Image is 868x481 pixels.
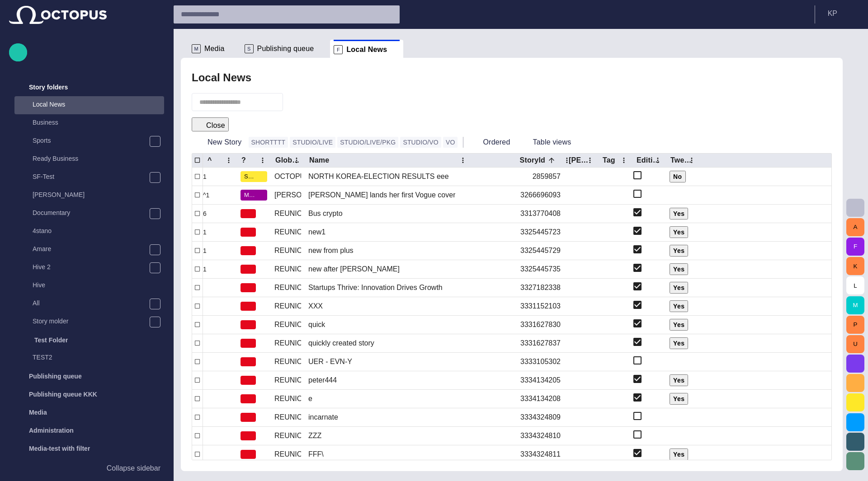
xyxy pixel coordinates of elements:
p: Story molder [33,317,149,326]
div: REUNION-NIGHTLY-DEV-3333105302 [274,357,301,367]
button: ^ column menu [222,154,235,167]
span: Media [204,44,225,53]
button: Add filter [192,117,229,131]
div: Tweet_Image [670,156,695,165]
div: 3327182338 [520,283,561,293]
div: new from plus [308,245,354,256]
div: Tag [603,156,615,165]
button: L [846,276,864,294]
p: Local News [33,100,164,109]
div: quick [308,319,325,330]
button: Sort [545,154,558,167]
div: REUNION-NIGHTLY-DEV-3313770408 [274,209,301,219]
p: Test Folder [34,336,68,345]
div: ZZZ [308,430,321,441]
div: ? [241,156,246,165]
button: Stano column menu [584,154,596,167]
div: UER - EVN-Y [308,356,352,367]
p: Administration [29,426,74,435]
p: F [334,45,343,54]
p: Story folders [29,83,68,92]
div: OCTOPUSPUBLIC-2859857 [274,172,301,182]
div: REUNION-NIGHTLY-DEV-3331627830 [274,320,301,330]
img: Octopus News Room [9,6,107,24]
div: Editing [637,156,661,165]
p: Media-test with filter [29,444,90,453]
div: 3325445723 [520,227,561,237]
div: NORTH KOREA-ELECTION RESULTS eee [308,171,449,182]
div: 3334324811 [520,449,561,459]
button: P [846,316,864,334]
button: A [846,218,864,236]
span: 1 [203,173,207,180]
div: 2859857 [533,172,561,182]
div: REUNION-NIGHTLY-DEV-3334324809 [274,412,301,422]
div: 3313770408 [520,209,561,219]
div: e [308,393,312,404]
button: K [846,257,864,275]
div: XXX [308,301,323,312]
div: 3334324810 [520,431,561,441]
div: REUNION-NIGHTLY-DEV-3334134205 [274,375,301,385]
div: quickly created story [308,338,374,349]
div: [PERSON_NAME] [569,156,593,165]
div: 3334134208 [520,394,561,404]
button: Editing column menu [651,154,664,167]
div: EVELYN-NIGHTLY-DEV-3266696093 [274,190,301,200]
div: 3325445735 [520,264,561,274]
div: 3334324809 [520,412,561,422]
h2: Local News [192,71,251,84]
span: 6 [203,210,207,217]
p: TEST2 [33,353,164,362]
p: SF-Test [33,172,149,181]
span: ^ 1 [203,191,209,199]
div: Startups Thrive: Innovation Drives Growth [308,282,443,293]
div: REUNION-NIGHTLY-DEV-3331152103 [274,301,301,311]
div: new after [PERSON_NAME] [308,264,400,275]
div: REUNION-NIGHTLY-DEV-3331627837 [274,338,301,348]
button: StoryId column menu [561,154,573,167]
div: REUNION-NIGHTLY-DEV-3334324810 [274,431,301,441]
p: Hive 2 [33,262,149,271]
div: FFF\ [308,449,324,460]
p: Business [33,118,164,127]
div: REUNION-NIGHTLY-DEV-3325445723 [274,227,301,237]
div: new1 [308,227,325,238]
div: Bus crypto [308,208,343,219]
button: ? column menu [256,154,269,167]
div: REUNION-NIGHTLY-DEV-3327182338 [274,283,301,293]
div: Global ID [275,156,300,165]
button: Global ID column menu [290,154,303,167]
button: Tweet_Image column menu [685,154,698,167]
div: ^ [208,156,212,165]
p: All [33,299,149,308]
p: M [192,44,201,53]
button: U [846,335,864,353]
p: Sports [33,136,149,145]
p: Amare [33,244,149,253]
span: SCRIPT [244,172,256,181]
p: Publishing queue KKK [29,390,97,399]
div: REUNION-NIGHTLY-DEV-3325445735 [274,264,301,274]
div: REUNION-NIGHTLY-DEV-3334324811 [274,449,301,459]
p: Publishing queue [29,372,82,381]
div: REUNION-NIGHTLY-DEV-3334134208 [274,394,301,404]
div: StoryId [520,156,558,165]
p: Hive [33,280,164,290]
div: Name [309,156,329,165]
span: 1 [203,247,207,254]
button: F [846,238,864,256]
p: Media [29,408,47,417]
button: Name column menu [457,154,469,167]
p: 4stano [33,226,164,235]
div: REUNION-NIGHTLY-DEV-3325445729 [274,246,301,256]
p: Documentary [33,208,149,217]
p: K P [828,8,837,19]
p: [PERSON_NAME] [33,190,164,199]
div: 3333105302 [520,357,561,367]
div: 3325445729 [520,246,561,256]
div: peter444 [308,375,337,386]
span: Publishing queue [257,44,314,53]
button: Tag column menu [618,154,630,167]
div: [PERSON_NAME] lands her first Vogue cover [308,190,455,201]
